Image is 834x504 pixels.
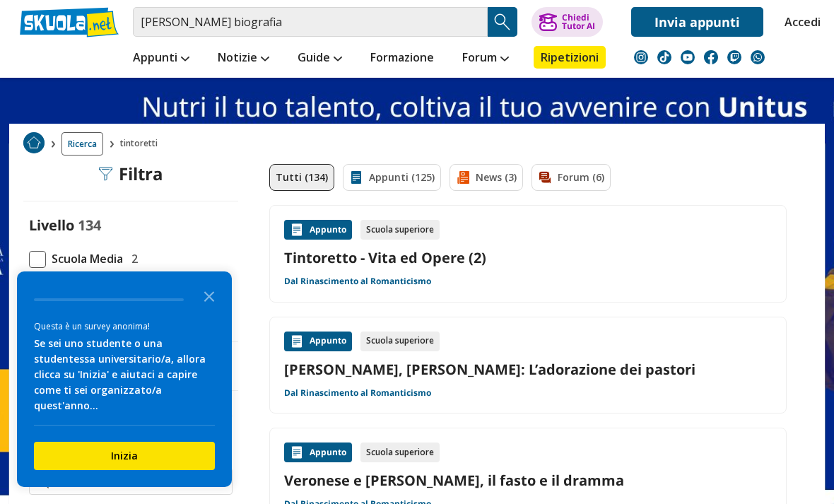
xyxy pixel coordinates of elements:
[29,216,74,235] label: Livello
[126,250,138,268] span: 2
[34,442,215,470] button: Inizia
[269,164,334,191] a: Tutti (134)
[562,13,595,30] div: Chiedi Tutor AI
[46,250,123,268] span: Scuola Media
[61,132,103,156] a: Ricerca
[284,332,352,351] div: Appunto
[290,223,304,237] img: Appunti contenuto
[284,387,431,399] a: Dal Rinascimento al Romanticismo
[17,271,232,487] div: Survey
[99,164,163,184] div: Filtra
[531,164,611,191] a: Forum (6)
[294,46,346,71] a: Guide
[538,170,552,184] img: Forum filtro contenuto
[450,164,523,191] a: News (3)
[34,320,215,333] div: Questa è un survey anonima!
[23,132,45,153] img: Home
[284,248,772,267] a: Tintoretto - Vita ed Opere (2)
[284,276,431,287] a: Dal Rinascimento al Romanticismo
[23,132,45,156] a: Home
[488,7,517,37] button: Search Button
[284,220,352,240] div: Appunto
[99,167,113,181] img: Filtra filtri mobile
[120,132,163,156] span: tintoretti
[129,46,193,71] a: Appunti
[657,50,671,64] img: tiktok
[785,7,814,37] a: Accedi
[78,216,101,235] span: 134
[681,50,695,64] img: youtube
[367,46,437,71] a: Formazione
[290,334,304,348] img: Appunti contenuto
[360,332,440,351] div: Scuola superiore
[459,46,512,71] a: Forum
[195,281,223,310] button: Close the survey
[531,7,603,37] button: ChiediTutor AI
[133,7,488,37] input: Cerca appunti, riassunti o versioni
[634,50,648,64] img: instagram
[631,7,763,37] a: Invia appunti
[704,50,718,64] img: facebook
[349,170,363,184] img: Appunti filtro contenuto
[34,336,215,414] div: Se sei uno studente o una studentessa universitario/a, allora clicca su 'Inizia' e aiutaci a capi...
[360,220,440,240] div: Scuola superiore
[284,471,772,490] a: Veronese e [PERSON_NAME], il fasto e il dramma
[751,50,765,64] img: WhatsApp
[214,46,273,71] a: Notizie
[360,443,440,462] div: Scuola superiore
[727,50,741,64] img: twitch
[492,11,513,33] img: Cerca appunti, riassunti o versioni
[284,360,772,379] a: [PERSON_NAME], [PERSON_NAME]: L’adorazione dei pastori
[534,46,606,69] a: Ripetizioni
[456,170,470,184] img: News filtro contenuto
[343,164,441,191] a: Appunti (125)
[284,443,352,462] div: Appunto
[290,445,304,459] img: Appunti contenuto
